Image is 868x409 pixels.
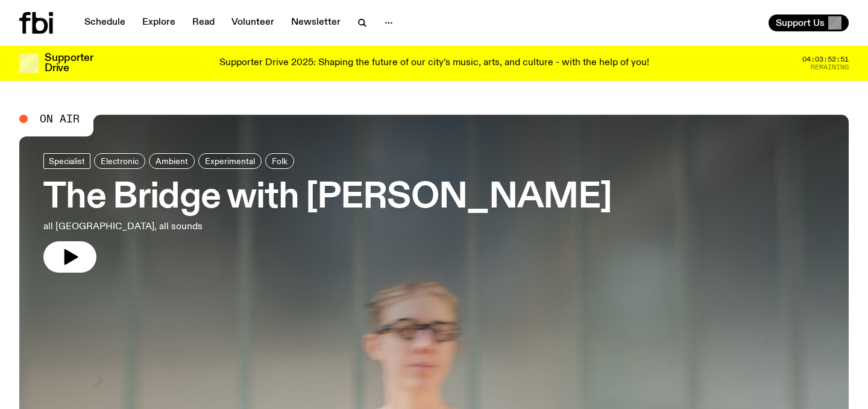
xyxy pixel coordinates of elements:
[101,156,139,165] span: Electronic
[45,53,93,74] h3: Supporter Drive
[43,153,90,169] a: Specialist
[198,153,262,169] a: Experimental
[811,64,849,71] span: Remaining
[149,153,195,169] a: Ambient
[185,14,222,31] a: Read
[224,14,281,31] a: Volunteer
[43,220,352,234] p: all [GEOGRAPHIC_DATA], all sounds
[265,153,294,169] a: Folk
[156,156,188,165] span: Ambient
[272,156,288,165] span: Folk
[802,56,849,63] span: 04:03:52:51
[94,153,145,169] a: Electronic
[49,156,85,165] span: Specialist
[776,17,825,28] span: Support Us
[205,156,255,165] span: Experimental
[77,14,133,31] a: Schedule
[135,14,183,31] a: Explore
[40,113,80,124] span: On Air
[284,14,348,31] a: Newsletter
[43,153,612,273] a: The Bridge with [PERSON_NAME]all [GEOGRAPHIC_DATA], all sounds
[219,58,649,69] p: Supporter Drive 2025: Shaping the future of our city’s music, arts, and culture - with the help o...
[43,181,612,215] h3: The Bridge with [PERSON_NAME]
[769,14,849,31] button: Support Us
